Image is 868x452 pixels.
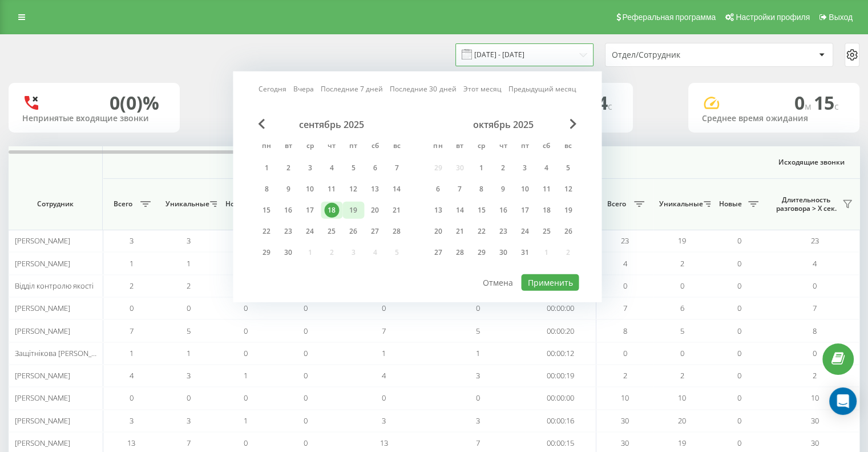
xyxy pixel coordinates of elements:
a: Последние 7 дней [321,83,383,94]
span: 4 [130,370,134,381]
span: 0 [476,393,480,403]
span: [PERSON_NAME] [15,438,70,448]
div: пн 20 окт. 2025 г. [427,223,449,240]
a: Последние 30 дней [390,83,456,94]
div: сб 13 сент. 2025 г. [364,181,386,198]
div: 24 [302,224,317,239]
span: 3 [476,370,480,381]
span: Выход [829,13,853,22]
span: Уникальные [659,199,700,209]
abbr: четверг [323,138,340,155]
div: ср 17 сент. 2025 г. [299,202,321,219]
span: 8 [813,326,817,336]
div: сб 18 окт. 2025 г. [535,202,557,219]
div: 6 [430,182,445,197]
div: 27 [368,224,382,239]
div: 24 [517,224,532,239]
div: пт 31 окт. 2025 г. [514,244,535,261]
button: Применить [521,274,579,291]
div: сб 11 окт. 2025 г. [535,181,557,198]
div: чт 2 окт. 2025 г. [492,159,514,177]
span: 2 [130,281,134,291]
div: чт 23 окт. 2025 г. [492,223,514,240]
span: 3 [382,415,386,426]
div: 17 [302,203,317,218]
span: 0 [244,438,248,448]
span: 0 [476,303,480,313]
span: Відділ контролю якості [15,281,94,291]
span: 0 [304,438,308,448]
span: 0 [304,415,308,426]
div: 15 [474,203,488,218]
span: 1 [187,258,191,269]
span: 3 [130,235,134,246]
div: 15 [259,203,274,218]
span: 10 [678,393,686,403]
td: 00:00:16 [525,410,596,432]
div: сб 4 окт. 2025 г. [535,159,557,177]
span: 0 [130,303,134,313]
div: сб 20 сент. 2025 г. [364,202,386,219]
div: вс 7 сент. 2025 г. [386,159,407,177]
div: 11 [324,182,339,197]
div: вт 21 окт. 2025 г. [449,223,470,240]
abbr: понедельник [429,138,446,155]
span: 30 [621,438,629,448]
span: 20 [678,415,686,426]
a: Этот месяц [463,83,501,94]
span: Всего [108,199,137,209]
div: пн 13 окт. 2025 г. [427,202,449,219]
span: Previous Month [258,119,265,129]
div: пн 8 сент. 2025 г. [256,181,277,198]
span: Входящие звонки [132,158,566,167]
span: Настройки профиля [736,13,810,22]
span: 0 [382,303,386,313]
abbr: среда [473,138,490,155]
span: 0 [304,370,308,381]
a: Сегодня [259,83,286,94]
div: 7 [452,182,467,197]
div: чт 4 сент. 2025 г. [321,159,342,177]
td: 00:00:00 [525,387,596,409]
div: вт 14 окт. 2025 г. [449,202,470,219]
div: сентябрь 2025 [256,119,407,130]
div: 18 [324,203,339,218]
span: 1 [130,258,134,269]
div: чт 30 окт. 2025 г. [492,244,514,261]
span: 7 [476,438,480,448]
span: [PERSON_NAME] [15,393,70,403]
span: 0 [737,258,741,269]
span: 5 [476,326,480,336]
span: 2 [623,370,627,381]
div: пн 29 сент. 2025 г. [256,244,277,261]
div: 12 [346,182,361,197]
span: м [805,100,814,113]
div: вт 30 сент. 2025 г. [277,244,299,261]
span: 0 [304,326,308,336]
span: 2 [680,370,684,381]
span: 0 [304,348,308,358]
div: пт 19 сент. 2025 г. [342,202,364,219]
div: 3 [302,161,317,175]
div: 14 [389,182,404,197]
span: 5 [187,326,191,336]
span: Всего [602,199,631,209]
span: Новые [223,199,251,209]
div: вс 5 окт. 2025 г. [557,159,579,177]
span: 0 [382,393,386,403]
span: 30 [811,438,819,448]
div: 25 [539,224,554,239]
abbr: пятница [345,138,362,155]
div: сб 25 окт. 2025 г. [535,223,557,240]
div: вт 7 окт. 2025 г. [449,181,470,198]
span: 30 [811,415,819,426]
div: 21 [389,203,404,218]
span: 0 [244,303,248,313]
abbr: пятница [516,138,533,155]
div: пн 27 окт. 2025 г. [427,244,449,261]
div: пн 15 сент. 2025 г. [256,202,277,219]
td: 00:00:12 [525,342,596,365]
span: 0 [737,370,741,381]
div: 26 [560,224,575,239]
div: Среднее время ожидания [702,114,846,123]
